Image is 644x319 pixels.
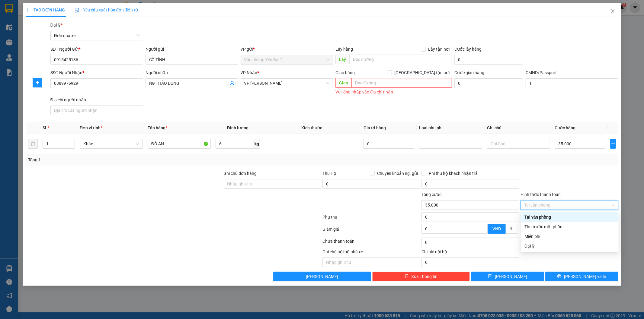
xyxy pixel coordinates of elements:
button: [PERSON_NAME] [273,272,371,281]
span: [PERSON_NAME] [495,273,527,280]
div: Chi phí nội bộ [421,248,519,257]
span: Lấy [335,55,349,64]
span: VP Nhận [241,70,258,75]
span: Tên hàng [148,125,167,130]
span: SL [43,125,47,130]
span: % [510,226,513,231]
span: Cước hàng [555,125,576,130]
span: [PERSON_NAME] [306,273,338,280]
div: Chưa thanh toán [322,238,421,248]
span: Xóa Thông tin [411,273,437,280]
div: Vui lòng nhập vào địa chỉ nhận [335,89,452,96]
div: VP gửi [241,46,333,52]
span: delete [405,274,409,279]
span: Kích thước [301,125,322,130]
span: plus [33,80,42,85]
span: Thu Hộ [322,171,336,176]
label: Cước lấy hàng [454,47,482,52]
input: Cước giao hàng [454,78,523,88]
input: VD: Bàn, Ghế [148,139,211,149]
span: VP Trần Đại Nghĩa [244,79,330,88]
div: Ghi chú nội bộ nhà xe [322,248,420,257]
input: Cước lấy hàng [454,55,523,65]
span: plus [26,8,30,12]
input: Nhập ghi chú [322,257,420,267]
div: Người nhận [146,69,238,76]
label: Cước giao hàng [454,70,484,75]
span: Văn phòng Yên Bái 2 [244,55,330,64]
div: SĐT Người Gửi [50,46,143,52]
button: plus [33,78,42,87]
label: Ghi chú đơn hàng [224,171,257,176]
button: printer[PERSON_NAME] và In [545,272,618,281]
span: Giao hàng [335,70,355,75]
div: Đại lý [524,243,615,249]
span: Tại văn phòng [524,201,615,210]
span: Đại lý [50,23,62,27]
span: VND [492,226,501,231]
div: Giảm giá [322,226,421,236]
input: 0 [364,139,414,149]
button: plus [610,139,616,149]
button: delete [28,139,38,149]
input: Địa chỉ của người nhận [50,106,143,115]
div: SĐT Người Nhận [50,69,143,76]
div: Tại văn phòng [524,214,615,220]
th: Ghi chú [485,122,553,134]
span: Chuyển khoản ng. gửi [375,170,420,177]
span: Đơn nhà xe [54,31,139,40]
span: save [488,274,492,279]
input: Dọc đường [349,55,452,64]
div: Thu trước một phần [524,223,615,230]
input: Dọc đường [351,78,452,88]
span: [GEOGRAPHIC_DATA] tận nơi [392,69,452,76]
th: Loại phụ phí [417,122,485,134]
span: Định lượng [227,125,248,130]
button: deleteXóa Thông tin [372,272,470,281]
span: Giao [335,78,351,88]
div: CMND/Passport [526,69,618,76]
input: Ghi chú đơn hàng [224,179,322,189]
span: user-add [230,81,235,86]
span: printer [557,274,562,279]
div: Phụ thu [322,214,421,224]
span: close [610,9,615,14]
button: Close [604,3,621,20]
input: Ghi Chú [487,139,550,149]
div: Tổng: 1 [28,156,248,163]
span: Khác [83,139,139,148]
span: [PERSON_NAME] và In [564,273,606,280]
div: Địa chỉ người nhận [50,96,143,103]
label: Hình thức thanh toán [521,192,561,197]
span: kg [254,139,260,149]
span: Đơn vị tính [80,125,102,130]
span: Giá trị hàng [364,125,386,130]
div: Miễn phí [524,233,615,240]
span: Phí thu hộ khách nhận trả [426,170,480,177]
div: Người gửi [146,46,238,52]
span: Tổng cước [421,192,441,197]
span: Lấy tận nơi [426,46,452,52]
span: Yêu cầu xuất hóa đơn điện tử [75,8,138,12]
span: Lấy hàng [335,47,353,52]
span: plus [610,141,616,146]
button: save[PERSON_NAME] [471,272,544,281]
img: icon [75,8,79,13]
span: TẠO ĐƠN HÀNG [26,8,65,12]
